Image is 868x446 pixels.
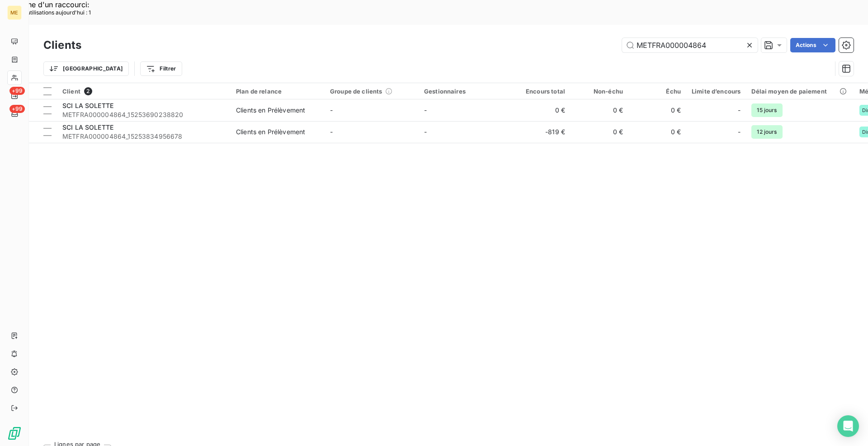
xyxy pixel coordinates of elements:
[571,99,628,121] td: 0 €
[62,102,113,109] span: SCI LA SOLETTE
[424,88,507,95] div: Gestionnaires
[622,38,758,52] input: Rechercher
[571,121,628,143] td: 0 €
[576,88,623,95] div: Non-échu
[62,88,80,95] span: Client
[751,125,782,139] span: 12 jours
[837,415,859,437] div: Open Intercom Messenger
[330,106,333,114] span: -
[43,61,129,76] button: [GEOGRAPHIC_DATA]
[628,121,686,143] td: 0 €
[738,127,741,136] span: -
[330,128,333,136] span: -
[236,106,305,115] div: Clients en Prélèvement
[330,88,382,95] span: Groupe de clients
[628,99,686,121] td: 0 €
[7,89,21,103] a: +99
[518,88,565,95] div: Encours total
[62,132,225,141] span: METFRA000004864_15253834956678
[84,87,92,95] span: 2
[9,87,25,95] span: +99
[751,103,782,117] span: 15 jours
[513,121,571,143] td: -819 €
[751,88,848,95] div: Délai moyen de paiement
[9,105,25,113] span: +99
[62,110,225,119] span: METFRA000004864_15253690238820
[424,106,427,114] span: -
[62,123,113,131] span: SCI LA SOLETTE
[236,127,305,136] div: Clients en Prélèvement
[236,88,319,95] div: Plan de relance
[43,37,81,53] h3: Clients
[513,99,571,121] td: 0 €
[634,88,681,95] div: Échu
[692,88,741,95] div: Limite d’encours
[738,106,741,115] span: -
[140,61,182,76] button: Filtrer
[7,107,21,121] a: +99
[7,426,22,441] img: Logo LeanPay
[424,128,427,136] span: -
[790,38,835,52] button: Actions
